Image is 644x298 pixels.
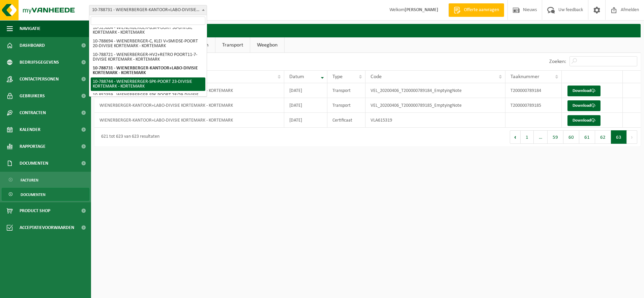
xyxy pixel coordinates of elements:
button: 62 [595,130,611,144]
span: Contactpersonen [20,71,59,88]
span: Datum [289,74,304,79]
td: VEL_20200406_T200000789185_EmptyingNote [365,98,505,113]
li: 10-788721 - WIENERBERGER-HV2+RETRO POORT11-7-DIVISIE KORTEMARK - KORTEMARK [91,51,205,64]
a: Download [567,86,601,96]
a: Weegbon [250,37,284,53]
span: Documenten [21,188,46,201]
td: VEL_20200406_T200000789184_EmptyingNote [365,83,505,98]
h2: Documenten [94,24,641,37]
strong: [PERSON_NAME] [405,7,438,12]
span: Bedrijfsgegevens [20,54,59,71]
li: 10-788744 - WIENERBERGER-SPK-POORT 23-DIVISIE KORTEMARK - KORTEMARK [91,77,205,91]
span: … [534,130,548,144]
li: 10-852359 - WIENERBERGER-SPK-POORT 28/29-DIVISIE KORTEMARK - KORTEMARK [91,91,205,104]
span: Rapportage [20,138,46,155]
button: 1 [521,130,534,144]
span: Taaknummer [510,74,539,79]
li: 10-788731 - WIENERBERGER-KANTOOR+LABO-DIVISIE KORTEMARK - KORTEMARK [91,64,205,77]
label: Zoeken: [549,59,566,64]
td: Certificaat [327,113,365,128]
a: Offerte aanvragen [448,3,504,17]
span: Navigatie [20,20,40,37]
span: Facturen [21,174,38,187]
td: WIENERBERGER-KANTOOR+LABO-DIVISIE KORTEMARK - KORTEMARK [94,98,284,113]
td: Transport [327,83,365,98]
li: 10-788694 - WIENERBERGER-C, KLEI V+SMIDSE-POORT 20-DIVISIE KORTEMARK - KORTEMARK [91,37,205,51]
button: Previous [510,130,521,144]
td: WIENERBERGER-KANTOOR+LABO-DIVISIE KORTEMARK - KORTEMARK [94,113,284,128]
span: Kalender [20,121,40,138]
span: Documenten [20,155,48,172]
a: Download [567,100,601,111]
td: T200000789185 [505,98,562,113]
a: Transport [215,37,250,53]
li: 10-929604 - WIENERBERGER-BSK-POORT 30-DIVISIE KORTEMARK - KORTEMARK [91,24,205,37]
td: [DATE] [284,83,327,98]
td: [DATE] [284,113,327,128]
span: Type [332,74,343,79]
td: VLA615319 [365,113,505,128]
a: Documenten [2,188,89,201]
td: Transport [327,98,365,113]
span: Product Shop [20,202,50,219]
span: Code [371,74,382,79]
span: Contracten [20,104,46,121]
span: Acceptatievoorwaarden [20,219,74,236]
button: Next [627,130,637,144]
td: T200000789184 [505,83,562,98]
span: Offerte aanvragen [462,7,501,13]
div: 621 tot 623 van 623 resultaten [98,131,159,143]
button: 59 [548,130,563,144]
button: 61 [579,130,595,144]
td: [DATE] [284,98,327,113]
button: 60 [563,130,579,144]
span: 10-788731 - WIENERBERGER-KANTOOR+LABO-DIVISIE KORTEMARK - KORTEMARK [89,5,207,15]
span: 10-788731 - WIENERBERGER-KANTOOR+LABO-DIVISIE KORTEMARK - KORTEMARK [89,5,207,15]
button: 63 [611,130,627,144]
span: Gebruikers [20,88,45,104]
span: Dashboard [20,37,45,54]
a: Download [567,115,601,126]
a: Facturen [2,173,89,186]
